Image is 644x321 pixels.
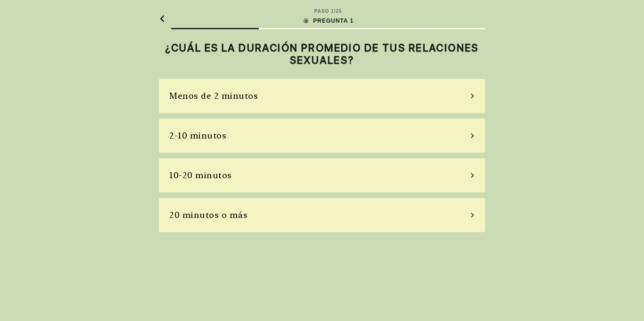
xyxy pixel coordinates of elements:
font: 2-10 minutos [169,130,226,140]
font: Menos de 2 minutos [169,91,258,101]
font: PREGUNTA 1 [313,17,354,24]
font: 1 [331,9,334,14]
font: PASO [314,9,330,14]
font: 10-20 minutos [169,170,232,180]
font: / [334,9,336,14]
font: ¿CUÁL ES LA DURACIÓN PROMEDIO DE TUS RELACIONES SEXUALES? [165,42,479,66]
font: 25 [336,9,342,14]
font: 20 minutos o más [169,210,248,220]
